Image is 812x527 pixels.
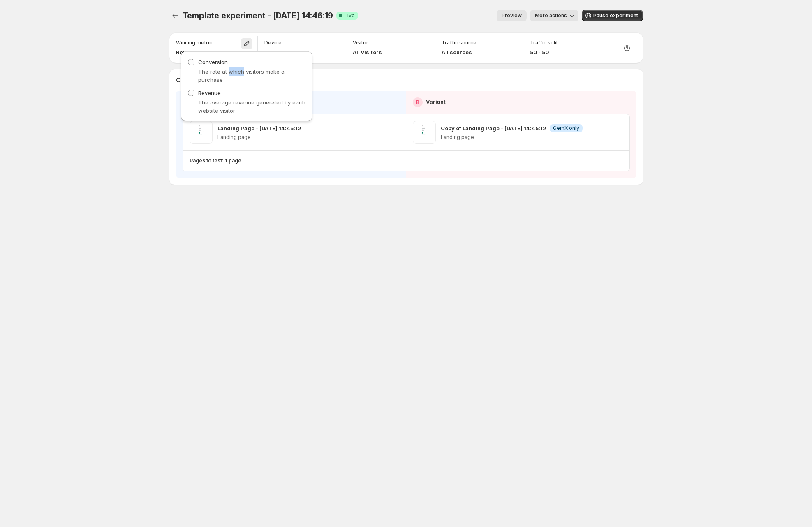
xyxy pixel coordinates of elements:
[217,134,301,141] p: Landing page
[413,121,436,144] img: Copy of Landing Page - Aug 21, 14:45:12
[535,12,567,19] span: More actions
[190,157,241,164] p: Pages to test: 1 page
[198,67,306,84] p: The rate at which visitors make a purchase
[176,76,636,84] p: Choose template to test from your store
[264,48,294,56] p: All devices
[442,48,477,56] p: All sources
[176,39,212,46] p: Winning metric
[416,99,419,106] h2: B
[169,10,181,21] button: Experiments
[441,134,583,141] p: Landing page
[426,97,446,106] p: Variant
[442,39,477,46] p: Traffic source
[198,98,306,115] p: The average revenue generated by each website visitor
[345,12,355,19] span: Live
[264,39,282,46] p: Device
[183,11,333,21] span: Template experiment - [DATE] 14:46:19
[198,59,228,65] span: Conversion
[198,90,221,96] span: Revenue
[553,125,579,132] span: GemX only
[530,39,558,46] p: Traffic split
[530,48,558,56] p: 50 - 50
[217,124,301,132] p: Landing Page - [DATE] 14:45:12
[497,10,527,21] button: Preview
[502,12,522,19] span: Preview
[353,48,382,56] p: All visitors
[441,124,546,132] p: Copy of Landing Page - [DATE] 14:45:12
[593,12,638,19] span: Pause experiment
[353,39,368,46] p: Visitor
[176,48,212,56] p: Revenue
[582,10,643,21] button: Pause experiment
[530,10,578,21] button: More actions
